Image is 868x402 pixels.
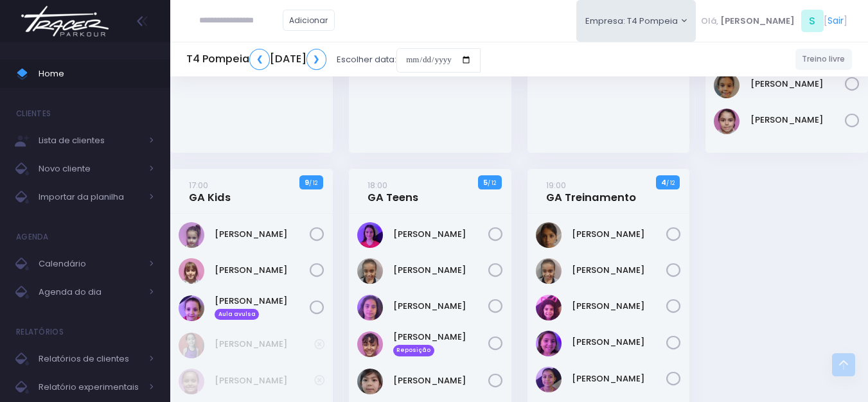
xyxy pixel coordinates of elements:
span: [PERSON_NAME] [720,15,795,28]
span: Olá, [701,15,718,28]
img: Catarina Miranda [179,222,204,248]
small: / 12 [309,179,317,187]
small: 19:00 [546,179,566,191]
a: 19:00GA Treinamento [546,179,636,204]
h4: Agenda [16,224,49,250]
div: Escolher data: [186,45,481,74]
a: ❮ [249,49,270,70]
img: Beatriz Marques Ferreira [536,258,562,284]
img: Rafaella Westphalen Porto Ravasi [179,295,204,321]
img: Maria Eduarda Nogueira Missao [179,369,204,394]
a: [PERSON_NAME] [572,228,667,241]
a: Adicionar [283,10,335,31]
a: ❯ [306,49,327,70]
a: [PERSON_NAME] [393,264,488,277]
img: Sofia Ramos Roman Torres [714,73,740,98]
span: Aula avulsa [215,309,259,320]
small: / 12 [488,179,496,187]
span: Novo cliente [39,161,141,177]
span: Relatório experimentais [39,379,141,396]
img: Júlia Caze Rodrigues [357,331,383,357]
strong: 4 [661,177,666,188]
span: S [801,10,824,32]
a: [PERSON_NAME] [572,372,667,385]
small: / 12 [666,179,675,187]
span: Lista de clientes [39,132,141,149]
a: [PERSON_NAME] [215,338,314,351]
a: 18:00GA Teens [368,179,418,204]
h4: Relatórios [16,319,64,345]
a: Sair [828,14,844,28]
a: [PERSON_NAME] [393,374,488,387]
a: [PERSON_NAME] [750,78,846,91]
a: [PERSON_NAME] Reposição [393,331,488,356]
h4: Clientes [16,101,51,127]
img: Ana Laura Nóbrega [536,222,562,248]
small: 18:00 [368,179,387,191]
span: Relatórios de clientes [39,351,141,367]
strong: 9 [305,177,309,188]
a: [PERSON_NAME] [215,374,314,387]
img: Athina Torres Kambourakis [357,222,383,248]
img: Sophia de Souza Arantes [714,109,740,134]
span: Home [39,66,154,82]
span: Agenda do dia [39,284,141,301]
img: Heloisa Nivolone [536,331,562,356]
a: [PERSON_NAME] [215,228,310,241]
h5: T4 Pompeia [DATE] [186,49,326,70]
a: Treino livre [795,49,853,70]
img: Beatriz Marques Ferreira [357,258,383,284]
img: Manuela Mattosinho Sfeir [179,333,204,358]
a: [PERSON_NAME] [215,264,310,277]
span: Reposição [393,345,434,356]
a: [PERSON_NAME] [393,300,488,313]
img: Kimi Marino Iwamizu [357,369,383,394]
span: Importar da planilha [39,189,141,205]
a: [PERSON_NAME] [750,114,846,127]
a: [PERSON_NAME] [572,264,667,277]
a: [PERSON_NAME] Aula avulsa [215,295,310,320]
a: [PERSON_NAME] [572,300,667,313]
div: [ ] [696,6,852,35]
strong: 5 [483,177,488,188]
small: 17:00 [189,179,208,191]
img: Isabela Pinheiro Leite [357,295,383,320]
a: [PERSON_NAME] [572,336,667,349]
a: [PERSON_NAME] [393,228,488,241]
img: Isadora Cascão Oliveira [536,367,562,392]
span: Calendário [39,256,141,272]
a: 17:00GA Kids [189,179,231,204]
img: Maria Barros Zanaroli Guerra [179,258,204,284]
img: Catarina souza ramos de Oliveira [536,295,562,320]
